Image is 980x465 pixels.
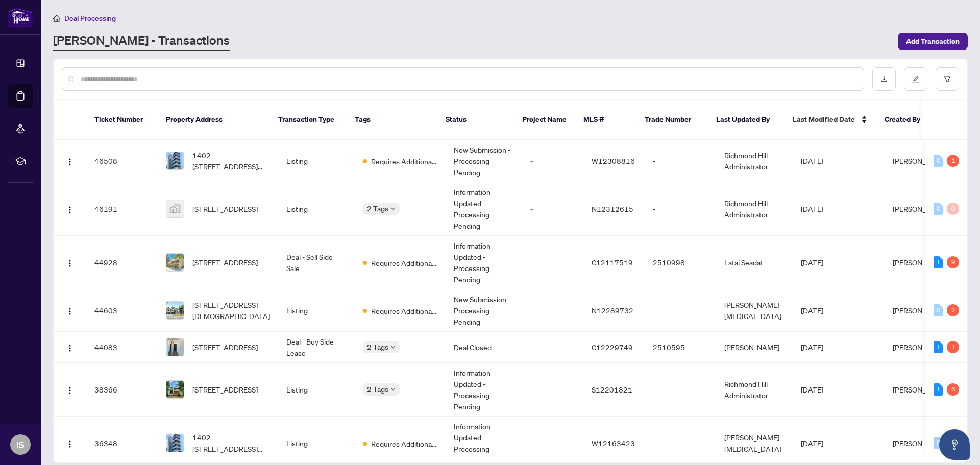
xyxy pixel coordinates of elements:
[522,332,583,363] td: -
[645,236,716,289] td: 2510998
[893,438,948,448] span: [PERSON_NAME]
[947,256,959,268] div: 9
[278,182,355,236] td: Listing
[912,76,919,83] span: edit
[947,304,959,316] div: 2
[158,100,270,140] th: Property Address
[278,363,355,417] td: Listing
[645,289,716,332] td: -
[936,67,959,91] button: filter
[522,363,583,417] td: -
[793,114,855,125] span: Last Modified Date
[66,344,74,352] img: Logo
[192,384,258,395] span: [STREET_ADDRESS]
[934,304,943,316] div: 0
[53,32,230,51] a: [PERSON_NAME] - Transactions
[522,236,583,289] td: -
[716,236,793,289] td: Latai Seadat
[947,203,959,215] div: 0
[934,437,943,449] div: 0
[62,435,78,451] button: Logo
[367,383,388,395] span: 2 Tags
[645,140,716,182] td: -
[893,385,948,394] span: [PERSON_NAME]
[8,8,33,27] img: logo
[390,387,396,392] span: down
[893,342,948,352] span: [PERSON_NAME]
[371,156,437,167] span: Requires Additional Docs
[62,339,78,355] button: Logo
[446,182,522,236] td: Information Updated - Processing Pending
[893,306,948,315] span: [PERSON_NAME]
[934,256,943,268] div: 1
[716,289,793,332] td: [PERSON_NAME][MEDICAL_DATA]
[592,156,635,165] span: W12308816
[876,100,938,140] th: Created By
[904,67,927,91] button: edit
[166,254,184,271] img: thumbnail-img
[514,100,575,140] th: Project Name
[66,158,74,166] img: Logo
[934,203,943,215] div: 0
[939,429,970,460] button: Open asap
[645,182,716,236] td: -
[906,33,960,50] span: Add Transaction
[270,100,347,140] th: Transaction Type
[716,182,793,236] td: Richmond Hill Administrator
[367,341,388,353] span: 2 Tags
[801,258,823,267] span: [DATE]
[801,342,823,352] span: [DATE]
[934,155,943,167] div: 0
[880,76,888,83] span: download
[192,299,270,322] span: [STREET_ADDRESS][DEMOGRAPHIC_DATA]
[192,203,258,214] span: [STREET_ADDRESS]
[785,100,876,140] th: Last Modified Date
[62,153,78,169] button: Logo
[66,440,74,448] img: Logo
[592,385,632,394] span: S12201821
[872,67,896,91] button: download
[192,432,270,454] span: 1402-[STREET_ADDRESS][PERSON_NAME]
[446,289,522,332] td: New Submission - Processing Pending
[367,203,388,214] span: 2 Tags
[446,332,522,363] td: Deal Closed
[592,258,633,267] span: C12117519
[278,140,355,182] td: Listing
[893,204,948,213] span: [PERSON_NAME]
[86,236,158,289] td: 44928
[53,15,60,22] span: home
[166,338,184,356] img: thumbnail-img
[86,140,158,182] td: 46508
[86,289,158,332] td: 44603
[716,332,793,363] td: [PERSON_NAME]
[86,332,158,363] td: 44083
[592,306,633,315] span: N12289732
[62,201,78,217] button: Logo
[371,305,437,316] span: Requires Additional Docs
[446,363,522,417] td: Information Updated - Processing Pending
[522,182,583,236] td: -
[716,140,793,182] td: Richmond Hill Administrator
[801,306,823,315] span: [DATE]
[645,363,716,417] td: -
[66,206,74,214] img: Logo
[898,33,968,50] button: Add Transaction
[66,307,74,315] img: Logo
[944,76,951,83] span: filter
[166,200,184,217] img: thumbnail-img
[62,254,78,271] button: Logo
[166,152,184,169] img: thumbnail-img
[64,14,116,23] span: Deal Processing
[166,302,184,319] img: thumbnail-img
[893,258,948,267] span: [PERSON_NAME]
[371,438,437,449] span: Requires Additional Docs
[522,140,583,182] td: -
[66,259,74,267] img: Logo
[166,381,184,398] img: thumbnail-img
[575,100,636,140] th: MLS #
[801,156,823,165] span: [DATE]
[371,257,437,268] span: Requires Additional Docs
[934,383,943,396] div: 1
[801,204,823,213] span: [DATE]
[636,100,708,140] th: Trade Number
